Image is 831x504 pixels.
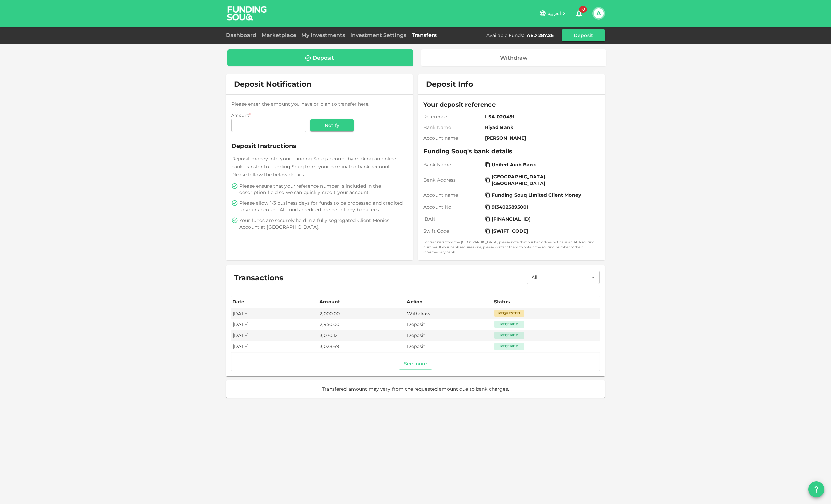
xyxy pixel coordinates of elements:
[231,330,318,341] td: [DATE]
[423,161,482,168] span: Bank Name
[322,386,509,392] span: Transfered amount may vary from the requested amount due to bank charges.
[231,156,396,178] span: Deposit money into your Funding Souq account by making an online bank transfer to Funding Souq fr...
[492,228,528,234] span: [SWIFT_CODE]
[231,319,318,330] td: [DATE]
[318,341,406,352] td: 3,028.69
[423,100,600,109] span: Your deposit reference
[423,204,482,210] span: Account No
[406,308,493,319] td: Withdraw
[494,310,524,316] div: Requested
[423,177,482,183] span: Bank Address
[485,135,597,141] span: [PERSON_NAME]
[406,341,493,352] td: Deposit
[527,271,600,284] div: All
[406,330,493,341] td: Deposit
[348,32,409,38] a: Investment Settings
[423,240,600,255] small: For transfers from the [GEOGRAPHIC_DATA], please note that our bank does not have an ABA routing ...
[299,32,348,38] a: My Investments
[231,341,318,352] td: [DATE]
[318,308,406,319] td: 2,000.00
[399,358,433,370] button: See more
[231,113,249,118] span: Amount
[423,147,600,156] span: Funding Souq's bank details
[409,32,439,38] a: Transfers
[579,6,587,13] span: 10
[406,319,493,330] td: Deposit
[423,192,482,198] span: Account name
[239,217,406,230] span: Your funds are securely held in a fully segregated Client Monies Account at [GEOGRAPHIC_DATA].
[423,228,482,234] span: Swift Code
[232,298,246,306] div: Date
[492,192,581,198] span: Funding Souq Limited Client Money
[423,135,482,141] span: Account name
[808,481,824,497] button: question
[407,298,423,306] div: Action
[239,200,406,213] span: Please allow 1-3 business days for funds to be processed and credited to your account. All funds ...
[234,80,311,89] span: Deposit Notification
[318,319,406,330] td: 2,950.00
[231,141,408,151] span: Deposit Instructions
[486,32,524,39] div: Available Funds :
[548,10,561,16] span: العربية
[494,321,524,328] div: Received
[313,55,334,61] div: Deposit
[572,7,586,20] button: 10
[492,173,596,187] span: [GEOGRAPHIC_DATA], [GEOGRAPHIC_DATA]
[231,308,318,319] td: [DATE]
[492,161,536,168] span: United Arab Bank
[239,183,406,196] span: Please ensure that your reference number is included in the description field so we can quickly c...
[492,204,529,210] span: 9134025895001
[423,113,482,120] span: Reference
[318,330,406,341] td: 3,070.12
[421,49,607,66] a: Withdraw
[494,343,524,350] div: Received
[500,55,528,61] div: Withdraw
[485,124,597,131] span: Riyad Bank
[227,49,413,66] a: Deposit
[594,8,604,18] button: A
[485,113,597,120] span: I-SA-020491
[423,216,482,222] span: IBAN
[492,216,531,222] span: [FINANCIAL_ID]
[226,32,259,38] a: Dashboard
[310,119,354,131] button: Notify
[234,273,283,283] span: Transactions
[231,101,370,107] span: Please enter the amount you have or plan to transfer here.
[527,32,554,39] div: AED 287.26
[423,124,482,131] span: Bank Name
[494,332,524,339] div: Received
[494,298,511,306] div: Status
[562,29,605,41] button: Deposit
[426,80,473,89] span: Deposit Info
[231,119,306,132] input: amount
[319,298,340,306] div: Amount
[259,32,299,38] a: Marketplace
